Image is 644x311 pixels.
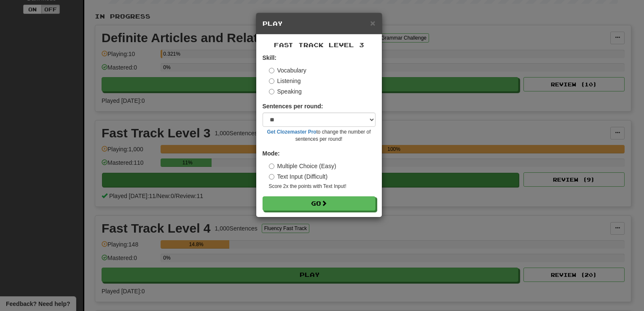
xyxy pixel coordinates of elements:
[263,19,376,28] h5: Play
[269,87,302,96] label: Speaking
[269,172,328,181] label: Text Input (Difficult)
[263,196,376,211] button: Go
[263,129,376,143] small: to change the number of sentences per round!
[274,41,364,48] span: Fast Track Level 3
[263,102,323,110] label: Sentences per round:
[263,54,276,61] strong: Skill:
[269,162,336,170] label: Multiple Choice (Easy)
[269,183,376,190] small: Score 2x the points with Text Input !
[370,18,375,28] span: ×
[370,19,375,27] button: Close
[263,150,280,157] strong: Mode:
[269,174,274,180] input: Text Input (Difficult)
[267,129,317,135] a: Get Clozemaster Pro
[269,68,274,73] input: Vocabulary
[269,89,274,94] input: Speaking
[269,66,306,75] label: Vocabulary
[269,77,301,85] label: Listening
[269,78,274,84] input: Listening
[269,164,274,169] input: Multiple Choice (Easy)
